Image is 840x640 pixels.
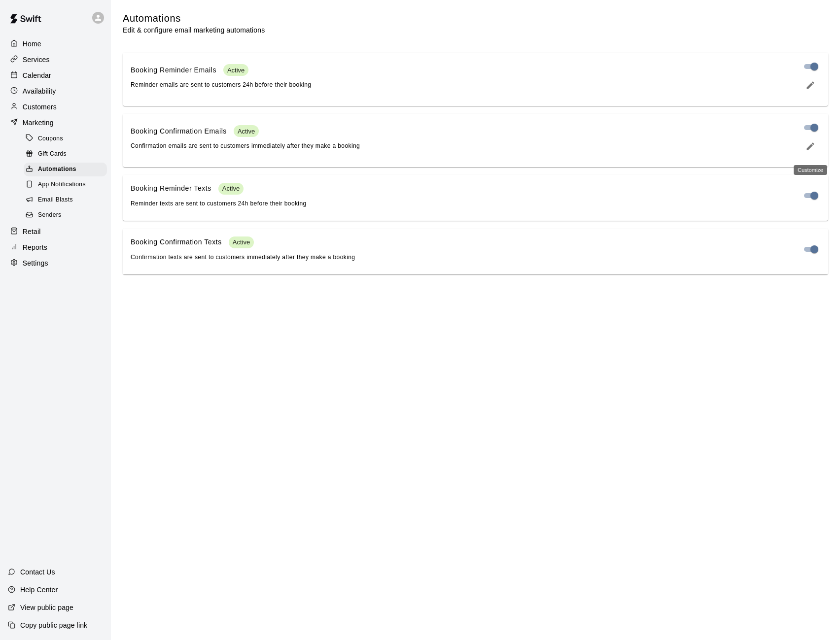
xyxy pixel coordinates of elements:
p: Booking Reminder Texts [131,183,211,194]
p: Edit & configure email marketing automations [123,25,265,35]
button: edit [801,76,820,94]
a: Retail [8,224,103,239]
div: Gift Cards [24,147,107,161]
span: Reminder emails are sent to customers 24h before their booking [131,81,311,88]
div: Coupons [24,132,107,146]
p: Contact Us [20,567,55,577]
a: Gift Cards [24,146,111,162]
p: Booking Confirmation Texts [131,237,222,247]
span: Coupons [38,134,63,144]
a: Services [8,52,103,67]
div: Senders [24,208,107,222]
div: App Notifications [24,178,107,192]
p: Reports [23,242,47,252]
a: App Notifications [24,177,111,193]
p: Copy public page link [20,620,87,630]
span: Automations [38,165,76,174]
span: Active [234,128,259,135]
a: Email Blasts [24,193,111,208]
p: Booking Confirmation Emails [131,126,227,136]
a: Customers [8,100,103,114]
a: Calendar [8,68,103,83]
div: Email Blasts [24,193,107,207]
a: Senders [24,208,111,223]
p: Settings [23,258,48,268]
a: Marketing [8,115,103,130]
span: Active [229,238,254,246]
p: Help Center [20,585,58,595]
span: Active [223,67,248,74]
span: Confirmation emails are sent to customers immediately after they make a booking [131,142,360,149]
h5: Automations [123,12,265,25]
span: App Notifications [38,180,86,190]
button: edit [801,137,820,155]
a: Coupons [24,131,111,146]
span: Active [218,185,244,192]
span: Senders [38,210,62,220]
span: Confirmation texts are sent to customers immediately after they make a booking [131,254,355,261]
p: Marketing [23,118,54,128]
a: Automations [24,162,111,177]
div: Customize [794,165,827,175]
div: Automations [24,163,107,176]
a: Reports [8,240,103,255]
p: Availability [23,86,56,96]
a: Availability [8,84,103,99]
p: Services [23,55,50,65]
span: Email Blasts [38,195,73,205]
a: Settings [8,256,103,270]
span: Gift Cards [38,149,67,159]
p: Calendar [23,70,51,80]
p: Customers [23,102,57,112]
p: Home [23,39,41,49]
p: Retail [23,227,41,236]
p: Booking Reminder Emails [131,65,216,75]
p: View public page [20,603,73,612]
a: Home [8,36,103,51]
span: Reminder texts are sent to customers 24h before their booking [131,200,307,207]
